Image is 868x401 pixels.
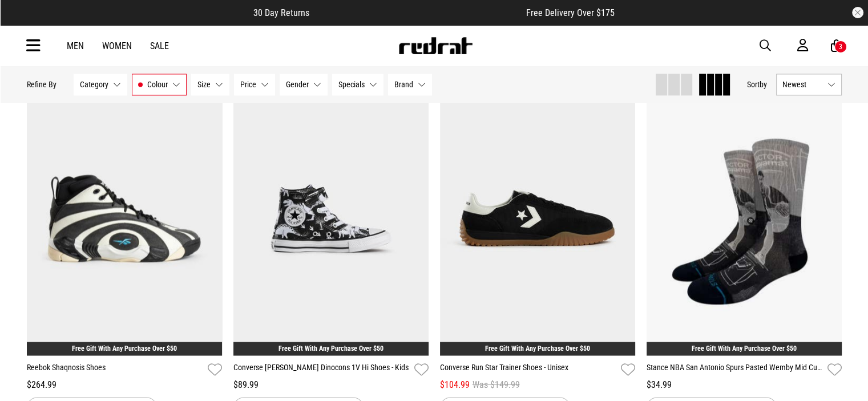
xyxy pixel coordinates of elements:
[132,74,187,95] button: Colour
[440,361,616,378] a: Converse Run Star Trainer Shoes - Unisex
[233,82,429,355] img: Converse Chuck Taylor Dinocons 1v Hi Shoes - Kids in Black
[440,82,635,355] img: Converse Run Star Trainer Shoes - Unisex in Black
[280,74,328,95] button: Gender
[240,80,256,89] span: Price
[27,82,222,355] img: Reebok Shaqnosis Shoes in Black
[197,80,211,89] span: Size
[67,40,84,51] a: Men
[647,361,823,378] a: Stance NBA San Antonio Spurs Pasted Wemby Mid Cushion Socks
[831,40,842,52] a: 3
[839,43,842,51] div: 3
[398,37,473,54] img: Redrat logo
[9,5,43,39] button: Open LiveChat chat widget
[27,378,222,391] div: $264.99
[286,80,309,89] span: Gender
[332,74,383,95] button: Specials
[473,378,520,391] span: Was $149.99
[234,74,275,95] button: Price
[388,74,432,95] button: Brand
[150,40,169,51] a: Sale
[338,80,365,89] span: Specials
[74,74,127,95] button: Category
[233,361,410,378] a: Converse [PERSON_NAME] Dinocons 1V Hi Shoes - Kids
[27,361,203,378] a: Reebok Shaqnosis Shoes
[27,80,56,89] p: Refine By
[332,7,503,18] iframe: Customer reviews powered by Trustpilot
[440,378,470,391] span: $104.99
[102,40,132,51] a: Women
[747,78,767,91] button: Sortby
[647,82,842,355] img: Stance Nba San Antonio Spurs Pasted Wemby Mid Cushion Socks in Black
[647,378,842,391] div: $34.99
[485,344,590,352] a: Free Gift With Any Purchase Over $50
[72,344,177,352] a: Free Gift With Any Purchase Over $50
[782,80,823,89] span: Newest
[776,74,842,95] button: Newest
[191,74,229,95] button: Size
[278,344,383,352] a: Free Gift With Any Purchase Over $50
[760,80,767,89] span: by
[394,80,413,89] span: Brand
[692,344,797,352] a: Free Gift With Any Purchase Over $50
[233,378,429,391] div: $89.99
[253,7,309,18] span: 30 Day Returns
[80,80,108,89] span: Category
[526,7,615,18] span: Free Delivery Over $175
[147,80,168,89] span: Colour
